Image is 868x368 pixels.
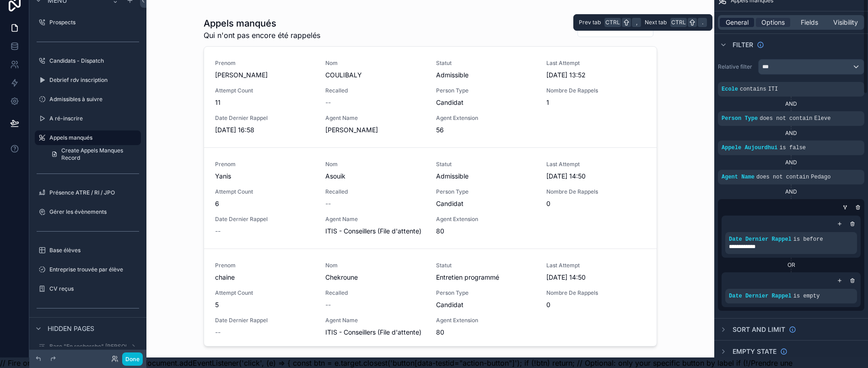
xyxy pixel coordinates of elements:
span: is before [793,236,823,243]
label: Appels manqués [49,134,135,141]
label: Candidats - Dispatch [49,57,139,65]
a: CV reçus [35,281,141,296]
a: Appels manqués [35,130,141,145]
a: Présence ATRE / RI / JPO [35,185,141,200]
label: Présence ATRE / RI / JPO [49,189,139,196]
div: AND [718,188,864,195]
span: is empty [793,293,820,299]
span: Next tab [645,19,667,26]
span: Ecole [722,86,738,92]
span: Appele Aujourdhui [722,145,777,151]
div: AND [718,130,864,137]
span: Create Appels Manques Record [61,147,135,162]
span: Options [761,18,785,27]
span: Hidden pages [48,324,94,333]
div: AND [718,159,864,166]
span: Agent Name [722,174,755,180]
label: A ré-inscrire [49,115,139,122]
span: Date Dernier Rappel [729,293,792,299]
span: Eleve [814,115,830,122]
span: Sort And Limit [733,325,785,334]
span: General [726,18,749,27]
a: Candidats - Dispatch [35,54,141,68]
label: CV reçus [49,285,139,292]
a: Admissibles à suivre [35,92,141,107]
span: contains [740,86,766,92]
label: Admissibles à suivre [49,96,139,103]
span: Fields [801,18,818,27]
a: Create Appels Manques Record [46,147,141,162]
span: , [633,19,640,26]
label: Base élèves [49,247,139,254]
a: A ré-inscrire [35,111,141,126]
div: OR [722,261,861,269]
span: Date Dernier Rappel [729,236,792,243]
a: Base élèves [35,243,141,258]
span: . [699,19,706,26]
a: Gérer les évènements [35,205,141,219]
div: AND [718,100,864,108]
label: Relative filter [718,63,755,70]
span: Filter [733,40,753,49]
span: ITI [768,86,778,92]
a: Debrief rdv inscription [35,73,141,87]
span: Visibility [833,18,858,27]
a: Entreprise trouvée par élève [35,262,141,277]
label: Entreprise trouvée par élève [49,266,139,273]
span: Ctrl [604,18,621,27]
label: Debrief rdv inscription [49,76,139,84]
label: Gérer les évènements [49,208,139,216]
button: Done [122,352,143,366]
span: does not contain [760,115,812,122]
span: Person Type [722,115,758,122]
a: Prospects [35,15,141,30]
span: does not contain [756,174,809,180]
span: is false [779,145,806,151]
span: Pedago [811,174,830,180]
label: Prospects [49,19,139,26]
span: Ctrl [670,18,687,27]
span: Prev tab [579,19,601,26]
